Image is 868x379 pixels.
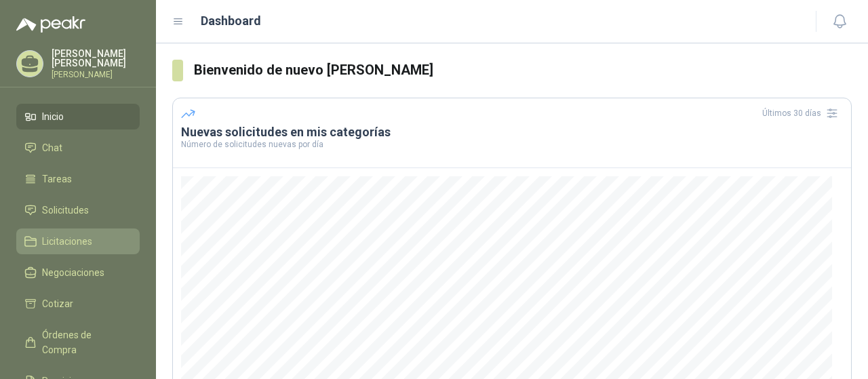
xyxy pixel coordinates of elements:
div: Últimos 30 días [762,102,843,124]
span: Negociaciones [42,265,104,280]
span: Órdenes de Compra [42,327,127,357]
p: Número de solicitudes nuevas por día [181,140,843,148]
a: Licitaciones [16,228,140,254]
span: Chat [42,140,62,155]
span: Licitaciones [42,234,92,249]
img: Logo peakr [16,16,85,33]
span: Inicio [42,109,64,124]
a: Negociaciones [16,260,140,285]
h3: Bienvenido de nuevo [PERSON_NAME] [194,60,852,81]
h1: Dashboard [201,12,261,31]
span: Solicitudes [42,203,89,218]
h3: Nuevas solicitudes en mis categorías [181,124,843,140]
a: Órdenes de Compra [16,322,140,363]
a: Chat [16,135,140,161]
a: Cotizar [16,291,140,317]
a: Solicitudes [16,197,140,223]
a: Inicio [16,104,140,129]
p: [PERSON_NAME] [PERSON_NAME] [52,49,140,68]
span: Tareas [42,172,72,186]
a: Tareas [16,166,140,192]
p: [PERSON_NAME] [52,71,140,79]
span: Cotizar [42,296,73,311]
